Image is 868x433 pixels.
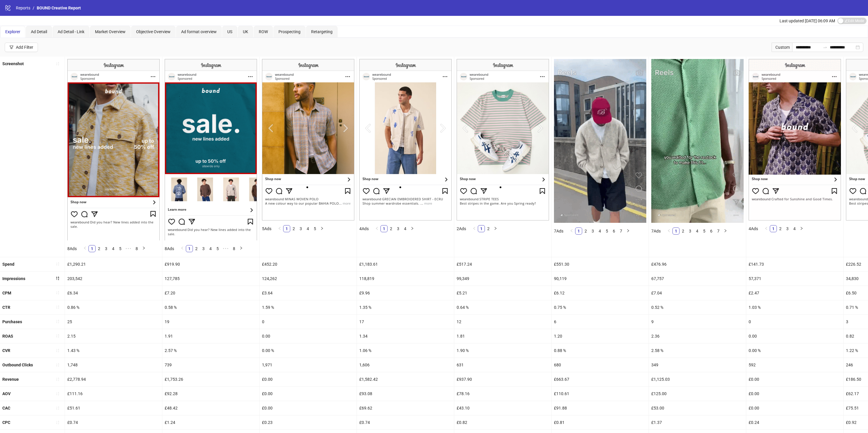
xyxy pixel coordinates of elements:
b: CPC [2,420,10,425]
span: Last updated [DATE] 06:09 AM [779,18,835,23]
div: £0.00 [746,372,843,386]
li: 2 [193,245,200,252]
img: Screenshot 120227598140070173 [165,59,257,240]
div: £0.00 [746,387,843,401]
a: 5 [117,245,123,252]
li: Previous Page [276,225,283,232]
div: 0.00 % [260,343,357,358]
li: Next Page [492,225,499,232]
li: 3 [395,225,402,232]
div: 0.88 % [552,343,649,358]
span: Ad Detail - Link [58,29,84,34]
a: 5 [312,225,318,232]
div: 1.34 [357,329,454,343]
a: 1 [186,245,193,252]
li: 1 [380,225,388,232]
div: 57,371 [746,272,843,286]
span: 5 Ads [262,226,271,231]
img: Screenshot 120227453758060173 [67,59,160,240]
div: £1.24 [162,415,259,429]
div: £1,753.26 [162,372,259,386]
li: Next Page [625,228,632,235]
div: £1,582.42 [357,372,454,386]
li: 1 [478,225,485,232]
a: 2 [485,225,492,232]
div: 631 [454,358,551,372]
div: £48.42 [162,401,259,415]
a: 3 [298,225,304,232]
button: Add Filter [5,43,38,52]
div: 1.81 [454,329,551,343]
div: 1.20 [552,329,649,343]
li: Previous Page [373,225,380,232]
div: £0.00 [260,372,357,386]
span: 8 Ads [165,246,174,251]
li: Next Page [140,245,147,252]
li: 8 [133,245,140,252]
div: £92.28 [162,387,259,401]
li: 4 [402,225,409,232]
span: left [278,227,281,230]
a: 4 [305,225,311,232]
b: Revenue [2,377,19,382]
button: left [763,225,770,232]
button: left [568,228,575,235]
span: ROW [259,29,268,34]
div: £91.88 [552,401,649,415]
span: 4 Ads [359,226,369,231]
li: Next 5 Pages [124,245,133,252]
div: 0 [260,315,357,329]
li: 7 [617,228,625,235]
div: £6.34 [65,286,162,300]
span: Prospecting [278,29,301,34]
span: 2 Ads [457,226,466,231]
div: £0.74 [357,415,454,429]
a: 2 [777,225,784,232]
a: 5 [604,228,610,234]
button: left [276,225,283,232]
a: 2 [291,225,297,232]
button: right [409,225,416,232]
div: 0.75 % [552,300,649,314]
button: right [238,245,245,252]
div: £517.24 [454,257,551,271]
span: US [227,29,232,34]
div: £141.73 [746,257,843,271]
div: 0 [746,315,843,329]
li: Previous Page [81,245,89,252]
div: £51.61 [65,401,162,415]
li: 2 [680,228,687,235]
li: 8 [231,245,238,252]
li: 1 [186,245,193,252]
div: £2,778.94 [65,372,162,386]
button: right [318,225,325,232]
button: left [179,245,186,252]
div: 17 [357,315,454,329]
a: 2 [388,225,394,232]
b: Screenshot [2,61,24,66]
span: Objective Overview [136,29,171,34]
div: 0.00 [746,329,843,343]
span: 8 Ads [67,246,77,251]
a: 4 [597,228,603,234]
div: £110.61 [552,387,649,401]
button: right [625,228,632,235]
span: right [626,229,630,232]
b: ROAS [2,334,13,338]
button: left [81,245,89,252]
div: 118,819 [357,272,454,286]
div: £6.12 [552,286,649,300]
div: £3.64 [260,286,357,300]
div: £69.62 [357,401,454,415]
b: CTR [2,305,10,310]
button: right [722,228,729,235]
a: 3 [395,225,401,232]
a: 2 [582,228,589,234]
li: 7 [715,228,722,235]
img: Screenshot 120226752444340173 [262,59,354,220]
span: Ad Detail [31,29,47,34]
span: sort-ascending [56,348,60,353]
a: 4 [402,225,408,232]
a: 4 [791,225,798,232]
